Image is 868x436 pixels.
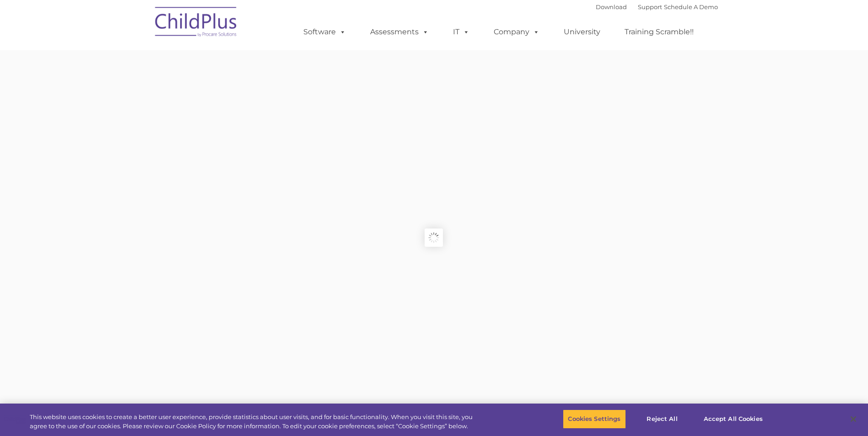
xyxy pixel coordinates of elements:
font: | [596,3,718,11]
button: Accept All Cookies [699,409,768,429]
a: University [555,23,609,41]
a: Schedule A Demo [664,3,718,11]
button: Close [843,409,863,429]
a: Download [596,3,627,11]
a: IT [444,23,479,41]
button: Cookies Settings [563,409,625,429]
a: Support [638,3,662,11]
a: Company [485,23,549,41]
a: Assessments [361,23,438,41]
div: This website uses cookies to create a better user experience, provide statistics about user visit... [30,413,477,431]
button: Reject All [634,409,691,429]
img: ChildPlus by Procare Solutions [151,0,242,46]
a: Training Scramble!! [615,23,703,41]
a: Software [294,23,355,41]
